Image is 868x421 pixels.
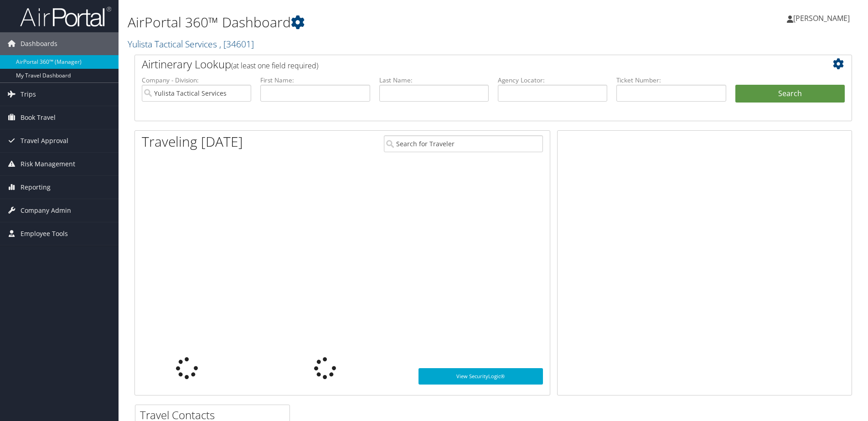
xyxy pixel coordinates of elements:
[379,76,489,85] label: Last Name:
[21,176,51,199] span: Reporting
[142,76,251,85] label: Company - Division:
[260,76,370,85] label: First Name:
[142,56,785,72] h2: Airtinerary Lookup
[128,13,615,32] h1: AirPortal 360™ Dashboard
[616,76,726,85] label: Ticket Number:
[21,83,36,106] span: Trips
[498,76,607,85] label: Agency Locator:
[21,222,68,245] span: Employee Tools
[793,13,850,23] span: [PERSON_NAME]
[128,38,254,50] a: Yulista Tactical Services
[21,199,71,222] span: Company Admin
[21,129,68,152] span: Travel Approval
[231,61,318,71] span: (at least one field required)
[142,132,243,151] h1: Traveling [DATE]
[418,368,543,385] a: View SecurityLogic®
[219,38,254,50] span: , [ 34601 ]
[21,32,57,55] span: Dashboards
[735,85,845,103] button: Search
[787,5,859,32] a: [PERSON_NAME]
[21,106,56,129] span: Book Travel
[384,135,543,152] input: Search for Traveler
[21,153,75,175] span: Risk Management
[20,6,111,27] img: airportal-logo.png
